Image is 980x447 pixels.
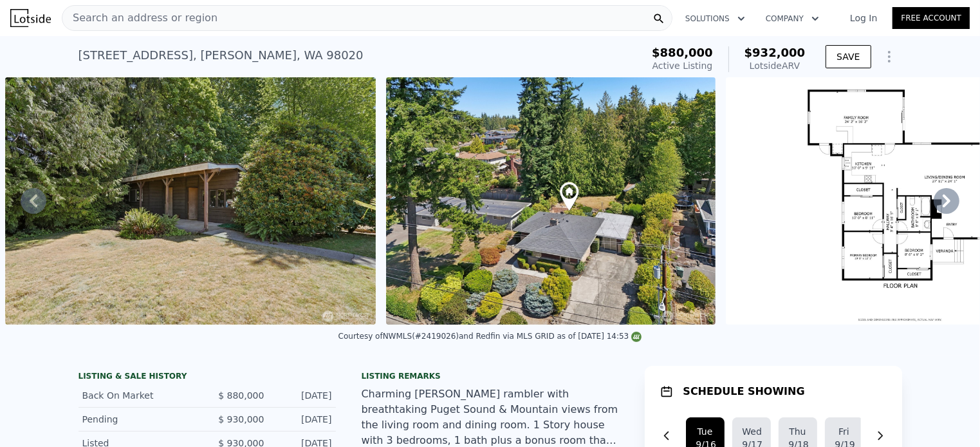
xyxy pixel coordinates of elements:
div: LISTING & SALE HISTORY [79,371,336,384]
div: Back On Market [82,389,197,402]
div: Pending [82,413,197,426]
a: Log In [835,12,892,24]
img: Lotside [10,9,51,27]
button: Company [755,7,829,30]
span: $880,000 [652,46,713,59]
button: Solutions [675,7,755,30]
h1: SCHEDULE SHOWING [683,384,805,399]
img: NWMLS Logo [631,332,642,342]
div: Thu [789,425,807,438]
div: [DATE] [275,413,332,426]
span: $932,000 [744,46,806,59]
img: Sale: 167473818 Parcel: 103953260 [386,77,716,325]
button: SAVE [826,45,871,68]
div: Wed [743,425,761,438]
div: Courtesy of NWMLS (#2419026) and Redfin via MLS GRID as of [DATE] 14:53 [338,332,642,341]
div: [STREET_ADDRESS] , [PERSON_NAME] , WA 98020 [79,46,364,64]
div: Listing remarks [362,371,619,381]
a: Free Account [892,7,970,29]
span: $ 930,000 [218,414,264,424]
div: [DATE] [275,389,332,402]
button: Show Options [876,44,902,70]
span: $ 880,000 [218,390,264,401]
span: Search an address or region [62,10,217,26]
span: Active Listing [652,61,713,71]
div: Fri [835,425,853,438]
img: Sale: 167473818 Parcel: 103953260 [5,77,376,325]
div: Tue [696,425,714,438]
div: Lotside ARV [744,59,806,72]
